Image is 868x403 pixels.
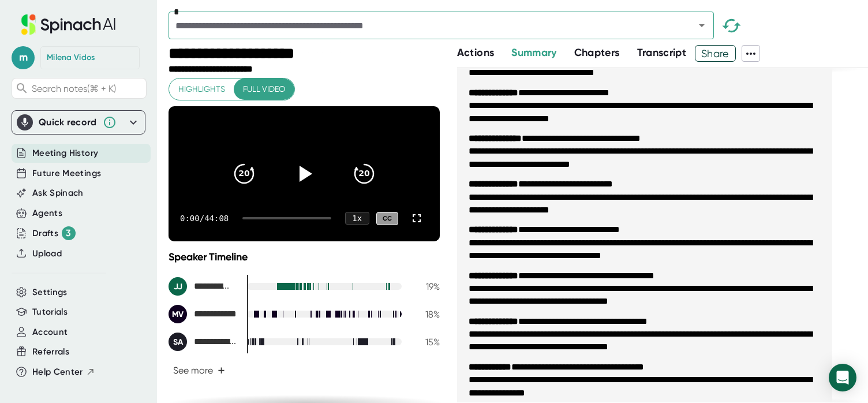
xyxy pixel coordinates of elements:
[32,186,84,200] button: Ask Spinach
[169,360,230,380] button: See more+
[169,333,187,351] div: SA
[511,45,556,61] button: Summary
[829,364,856,391] div: Open Intercom Messenger
[32,326,68,339] button: Account
[169,333,238,351] div: Sarah Ansboury
[637,45,687,61] button: Transcript
[39,117,97,128] div: Quick record
[574,45,620,61] button: Chapters
[169,79,234,100] button: Highlights
[574,46,620,59] span: Chapters
[12,46,35,69] span: m
[32,305,68,319] button: Tutorials
[32,286,68,299] button: Settings
[32,345,69,359] button: Referrals
[178,82,225,96] span: Highlights
[457,46,494,59] span: Actions
[32,226,76,240] div: Drafts
[234,79,294,100] button: Full video
[47,53,95,63] div: Milena Vidos
[345,212,369,225] div: 1 x
[32,83,116,94] span: Search notes (⌘ + K)
[457,45,494,61] button: Actions
[411,281,440,292] div: 19 %
[511,46,556,59] span: Summary
[376,212,398,225] div: CC
[411,309,440,320] div: 18 %
[169,305,187,323] div: MV
[32,147,98,160] button: Meeting History
[695,45,736,62] button: Share
[637,46,687,59] span: Transcript
[32,365,95,379] button: Help Center
[169,277,238,296] div: Julie Jilly
[218,366,225,375] span: +
[17,111,140,134] div: Quick record
[695,43,735,64] span: Share
[32,365,83,379] span: Help Center
[694,17,710,33] button: Open
[180,214,229,223] div: 0:00 / 44:08
[32,167,101,180] button: Future Meetings
[32,226,76,240] button: Drafts 3
[169,251,440,263] div: Speaker Timeline
[62,226,76,240] div: 3
[411,337,440,348] div: 15 %
[169,305,238,323] div: Milena Vidos
[32,207,62,220] button: Agents
[169,277,187,296] div: JJ
[32,247,62,260] button: Upload
[243,82,285,96] span: Full video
